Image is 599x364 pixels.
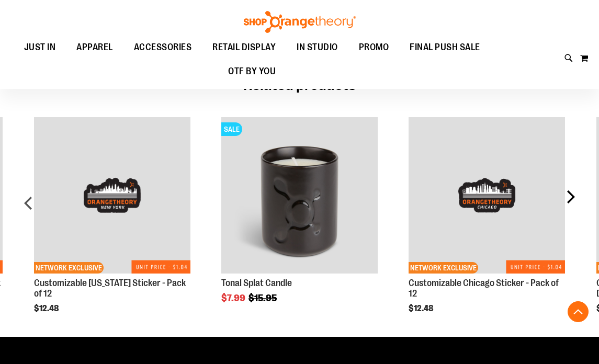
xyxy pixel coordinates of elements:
[221,278,292,288] a: Tonal Splat Candle
[221,117,378,275] a: Product Page Link
[221,293,247,303] span: $7.99
[409,117,565,274] img: Product image for Customizable Chicago Sticker - 12 PK
[409,304,435,313] span: $12.48
[286,36,348,60] a: IN STUDIO
[14,36,66,59] a: JUST IN
[134,36,192,59] span: ACCESSORIES
[221,117,378,274] img: Product image for Tonal Splat Candle
[123,36,202,60] a: ACCESSORIES
[18,101,39,313] div: prev
[409,278,559,299] a: Customizable Chicago Sticker - Pack of 12
[409,262,478,274] span: NETWORK EXCLUSIVE
[297,36,338,59] span: IN STUDIO
[359,36,389,59] span: PROMO
[66,36,123,60] a: APPAREL
[242,11,357,33] img: Shop Orangetheory
[34,117,190,275] a: Product Page Link
[218,60,286,84] a: OTF BY YOU
[409,117,565,275] a: Product Page Link
[34,304,61,313] span: $12.48
[34,117,190,274] img: Product image for Customizable New York Sticker - 12 PK
[560,101,581,313] div: next
[24,36,56,59] span: JUST IN
[212,36,276,59] span: RETAIL DISPLAY
[348,36,400,60] a: PROMO
[34,278,186,299] a: Customizable [US_STATE] Sticker - Pack of 12
[221,122,242,136] span: SALE
[228,60,276,83] span: OTF BY YOU
[202,36,286,60] a: RETAIL DISPLAY
[248,293,278,303] span: $15.95
[568,301,589,322] button: Back To Top
[410,36,480,59] span: FINAL PUSH SALE
[76,36,113,59] span: APPAREL
[34,262,104,274] span: NETWORK EXCLUSIVE
[399,36,491,60] a: FINAL PUSH SALE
